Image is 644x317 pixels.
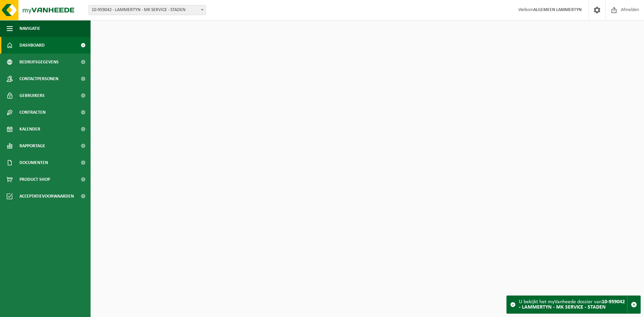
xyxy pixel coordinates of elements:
[533,7,582,12] strong: ALGEMEEN LAMMERTYN
[19,188,74,205] span: Acceptatievoorwaarden
[19,138,45,154] span: Rapportage
[19,37,45,54] span: Dashboard
[19,171,50,188] span: Product Shop
[19,87,45,104] span: Gebruikers
[3,302,112,317] iframe: chat widget
[519,296,627,313] div: U bekijkt het myVanheede dossier van
[89,5,206,15] span: 10-959042 - LAMMERTYN - MK SERVICE - STADEN
[89,5,206,15] span: 10-959042 - LAMMERTYN - MK SERVICE - STADEN
[19,154,48,171] span: Documenten
[19,54,59,70] span: Bedrijfsgegevens
[19,70,58,87] span: Contactpersonen
[19,20,40,37] span: Navigatie
[19,121,40,138] span: Kalender
[19,104,46,121] span: Contracten
[519,299,625,310] strong: 10-959042 - LAMMERTYN - MK SERVICE - STADEN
